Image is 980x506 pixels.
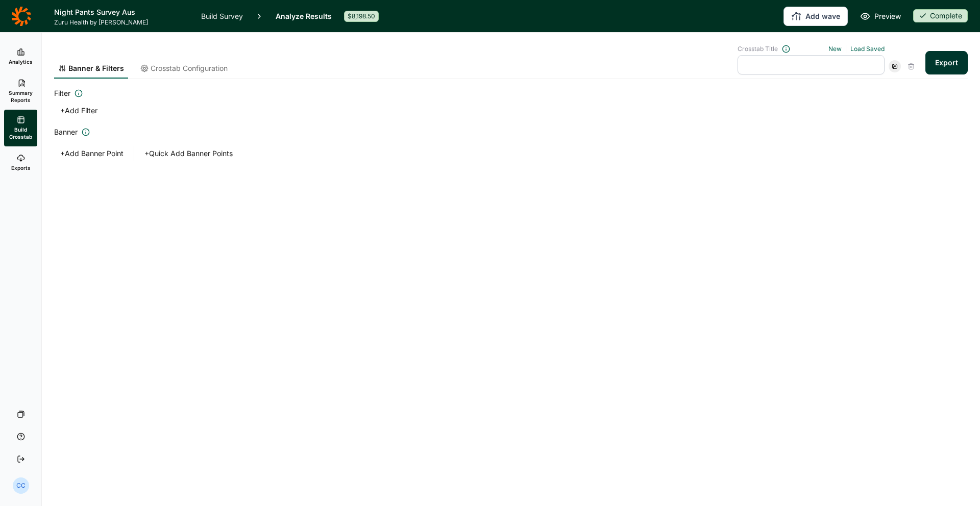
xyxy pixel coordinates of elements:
[828,45,842,53] a: New
[925,51,968,74] button: Export
[860,10,901,22] a: Preview
[11,164,31,171] span: Exports
[4,40,37,73] a: Analytics
[54,18,189,27] span: Zuru Health by [PERSON_NAME]
[4,73,37,110] a: Summary Reports
[738,45,778,53] span: Crosstab Title
[8,89,33,104] span: Summary Reports
[54,146,130,161] button: +Add Banner Point
[54,104,104,118] button: +Add Filter
[889,60,901,72] div: Save Crosstab
[8,126,33,140] span: Build Crosstab
[54,6,189,18] h1: Night Pants Survey Aus
[4,110,37,146] a: Build Crosstab
[151,63,228,73] span: Crosstab Configuration
[344,11,379,22] div: $8,198.50
[783,7,848,26] button: Add wave
[13,477,29,494] div: CC
[9,58,33,65] span: Analytics
[850,45,885,53] a: Load Saved
[874,10,901,22] span: Preview
[68,63,124,73] span: Banner & Filters
[54,87,70,99] span: Filter
[905,60,917,72] div: Delete
[913,9,968,23] button: Complete
[138,146,239,161] button: +Quick Add Banner Points
[4,146,37,179] a: Exports
[54,126,78,138] span: Banner
[913,9,968,22] div: Complete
